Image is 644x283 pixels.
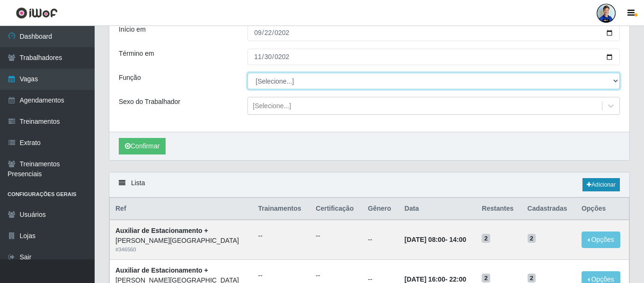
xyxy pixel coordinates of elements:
[405,236,445,243] time: [DATE] 08:00
[316,271,356,281] ul: --
[115,266,208,274] strong: Auxiliar de Estacionamento +
[247,25,620,41] input: 00/00/0000
[119,97,180,107] label: Sexo do Trabalhador
[522,198,576,220] th: Cadastradas
[119,49,154,59] label: Término em
[476,198,521,220] th: Restantes
[405,275,445,283] time: [DATE] 16:00
[405,275,466,283] strong: -
[115,227,208,234] strong: Auxiliar de Estacionamento +
[119,138,166,154] button: Confirmar
[115,236,247,246] div: [PERSON_NAME][GEOGRAPHIC_DATA]
[576,198,629,220] th: Opções
[582,178,620,191] a: Adicionar
[253,198,310,220] th: Trainamentos
[582,232,620,248] button: Opções
[482,234,490,243] span: 2
[110,198,253,220] th: Ref
[247,49,620,65] input: 00/00/0000
[449,275,466,283] time: 22:00
[528,234,536,243] span: 2
[258,231,305,241] ul: --
[482,274,490,283] span: 2
[528,274,536,283] span: 2
[16,7,58,19] img: CoreUI Logo
[119,73,141,83] label: Função
[115,246,247,254] div: # 346560
[316,231,356,241] ul: --
[258,271,305,281] ul: --
[399,198,476,220] th: Data
[449,236,466,243] time: 14:00
[253,101,291,111] div: [Selecione...]
[109,172,629,197] div: Lista
[362,198,399,220] th: Gênero
[405,236,466,243] strong: -
[362,220,399,259] td: --
[310,198,362,220] th: Certificação
[119,25,146,34] label: Início em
